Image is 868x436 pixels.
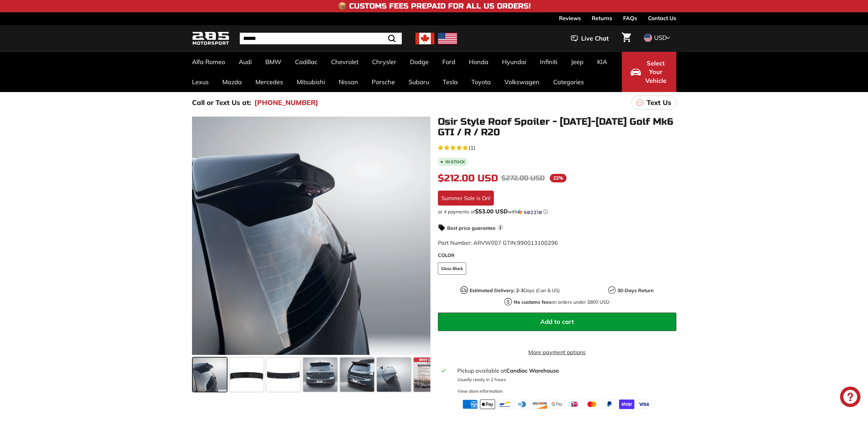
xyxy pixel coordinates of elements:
div: View store information [457,388,503,394]
a: Mazda [216,72,249,92]
p: on orders under $800 USD [514,299,609,306]
p: Text Us [647,97,671,108]
strong: Candiac Warehouse [506,367,559,374]
img: shopify_pay [619,400,634,409]
img: Sezzle [517,209,542,215]
a: Returns [592,12,612,24]
span: $272.00 USD [501,174,545,182]
span: USD [654,34,667,42]
a: Reviews [559,12,581,24]
button: Add to cart [438,313,676,331]
p: Usually ready in 2 hours [457,376,672,383]
a: Lexus [185,72,216,92]
div: or 4 payments of$53.00 USDwithSezzle Click to learn more about Sezzle [438,208,676,215]
span: Part Number: ARVW007 GTIN: [438,239,558,246]
b: In stock [445,160,465,164]
img: apple_pay [480,400,495,409]
input: Search [240,33,402,44]
h1: Osir Style Roof Spoiler - [DATE]-[DATE] Golf Mk6 GTI / R / R20 [438,117,676,138]
a: Cart [618,27,635,50]
a: Dodge [403,52,436,72]
img: paypal [602,400,617,409]
a: Porsche [365,72,402,92]
a: Toyota [465,72,498,92]
a: Chrysler [365,52,403,72]
strong: 30-Days Return [617,287,653,294]
span: i [497,224,504,231]
img: discover [532,400,547,409]
strong: No customs fees [514,299,551,305]
a: Subaru [402,72,436,92]
a: Ford [436,52,462,72]
span: $212.00 USD [438,172,498,184]
p: Days (Can & US) [470,287,560,294]
span: Live Chat [581,34,609,43]
a: BMW [259,52,288,72]
a: KIA [590,52,614,72]
img: bancontact [497,400,513,409]
img: visa [636,400,652,409]
a: Audi [232,52,259,72]
button: Live Chat [562,30,618,47]
img: master [584,400,600,409]
a: Contact Us [648,12,676,24]
div: Summer Sale is On! [438,191,494,206]
a: Alfa Romeo [185,52,232,72]
img: american_express [462,400,478,409]
img: diners_club [515,400,530,409]
strong: Best price guarantee [447,225,496,231]
a: More payment options [438,348,676,356]
span: (1) [469,144,475,152]
a: 5.0 rating (1 votes) [438,143,676,152]
div: or 4 payments of with [438,208,676,215]
div: Pickup available at [457,366,672,375]
p: Call or Text Us at: [192,97,251,108]
span: 990013100296 [517,239,558,246]
img: Logo_285_Motorsport_areodynamics_components [192,31,230,47]
strong: Estimated Delivery: 2-3 [470,287,524,294]
a: Hyundai [495,52,533,72]
a: Nissan [332,72,365,92]
span: Add to cart [540,318,574,326]
a: Mercedes [249,72,290,92]
span: Select Your Vehicle [644,59,667,85]
img: ideal [567,400,582,409]
label: COLOR [438,252,676,259]
a: Cadillac [288,52,324,72]
a: Mitsubishi [290,72,332,92]
a: Categories [546,72,591,92]
a: [PHONE_NUMBER] [254,97,318,108]
a: Honda [462,52,495,72]
h4: 📦 Customs Fees Prepaid for All US Orders! [338,2,531,10]
a: Volkswagen [498,72,546,92]
a: Jeep [564,52,590,72]
span: 22% [550,174,567,182]
a: FAQs [623,12,637,24]
a: Tesla [436,72,465,92]
a: Text Us [631,95,676,110]
inbox-online-store-chat: Shopify online store chat [838,387,863,409]
a: Chevrolet [324,52,365,72]
a: Infiniti [533,52,564,72]
span: $53.00 USD [475,208,508,215]
img: google_pay [549,400,565,409]
button: Select Your Vehicle [622,52,676,92]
